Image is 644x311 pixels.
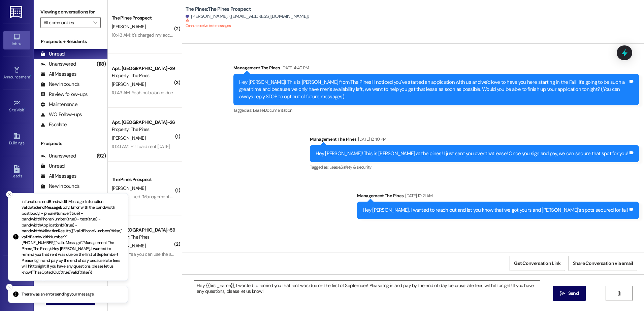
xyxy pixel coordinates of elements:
[316,150,628,157] div: Hey [PERSON_NAME]! This is [PERSON_NAME] at the pines! I just sent you over that lease! Once you ...
[239,79,628,100] div: Hey [PERSON_NAME]! This is [PERSON_NAME] from The Pines! I noticed you've started an application ...
[40,121,67,128] div: Escalate
[3,263,30,281] a: Support
[10,6,24,18] img: ResiDesk Logo
[43,17,90,28] input: All communities
[3,230,30,248] a: Account
[264,107,292,113] span: Documentation
[95,59,107,69] div: (118)
[6,191,13,198] button: Close toast
[40,163,65,170] div: Unread
[510,256,565,271] button: Get Conversation Link
[40,61,76,68] div: Unanswered
[40,183,79,190] div: New Inbounds
[112,90,173,96] div: 10:43 AM: Yeah no balance due
[341,164,371,170] span: Safety & security
[194,281,540,306] textarea: Hey {{first_name}}, I wanted to remind you that rent was due on the first of September! Please lo...
[112,185,146,191] span: [PERSON_NAME]
[112,14,174,22] div: The Pines Prospect
[40,71,76,78] div: All Messages
[95,151,107,161] div: (92)
[40,50,65,58] div: Unread
[3,130,30,148] a: Buildings
[93,20,97,25] i: 
[112,251,201,257] div: 10:11 AM: Yea you can use the security deposit
[329,164,341,170] span: Lease ,
[3,163,30,181] a: Leads
[310,136,639,145] div: Management The Pines
[3,97,30,115] a: Site Visit •
[569,256,637,271] button: Share Conversation via email
[404,192,432,199] div: [DATE] 10:21 AM
[24,107,25,111] span: •
[6,284,13,290] button: Close toast
[40,111,82,118] div: WO Follow-ups
[514,260,560,267] span: Get Conversation Link
[22,291,95,298] p: There was an error sending your message.
[186,13,310,20] div: [PERSON_NAME]. ([EMAIL_ADDRESS][DOMAIN_NAME])
[280,64,309,71] div: [DATE] 4:40 PM
[112,81,146,87] span: [PERSON_NAME]
[112,72,174,79] div: Property: The Pines
[112,143,170,149] div: 10:41 AM: Hi! I paid rent [DATE]
[233,64,639,74] div: Management The Pines
[357,192,639,202] div: Management The Pines
[40,81,79,88] div: New Inbounds
[40,7,101,17] label: Viewing conversations for
[40,173,76,180] div: All Messages
[3,197,30,215] a: Templates •
[112,126,174,133] div: Property: The Pines
[112,24,146,30] span: [PERSON_NAME]
[310,162,639,172] div: Tagged as:
[112,65,174,72] div: Apt. [GEOGRAPHIC_DATA]~29~A, 1 The Pines (Men's) South
[112,227,174,234] div: Apt. [GEOGRAPHIC_DATA]~59~B, 1 The Pines (Men's) South
[233,105,639,115] div: Tagged as:
[40,101,77,108] div: Maintenance
[356,136,386,143] div: [DATE] 12:40 PM
[553,286,586,301] button: Send
[22,199,122,275] p: In function sendBandwidthMessage: In function validateSendMessageBody: Error with the bandwidth p...
[34,140,107,147] div: Prospects
[560,291,565,296] i: 
[112,32,272,38] div: 10:43 AM: It's charged my account and everything, I have the automatic payments
[616,291,621,296] i: 
[568,290,579,297] span: Send
[3,31,30,49] a: Inbox
[186,6,251,13] b: The Pines: The Pines Prospect
[573,260,633,267] span: Share Conversation via email
[363,207,628,214] div: Hey [PERSON_NAME], I wanted to reach out and let you know that we got yours and [PERSON_NAME]'s s...
[40,152,76,160] div: Unanswered
[112,135,146,141] span: [PERSON_NAME]
[253,107,264,113] span: Lease ,
[186,18,231,28] sup: Cannot receive text messages
[112,243,146,249] span: [PERSON_NAME]
[34,38,107,45] div: Prospects + Residents
[30,74,31,78] span: •
[112,119,174,126] div: Apt. [GEOGRAPHIC_DATA]~26~B, 1 The Pines (Men's) South
[40,91,88,98] div: Review follow-ups
[112,234,174,241] div: Property: The Pines
[112,176,174,183] div: The Pines Prospect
